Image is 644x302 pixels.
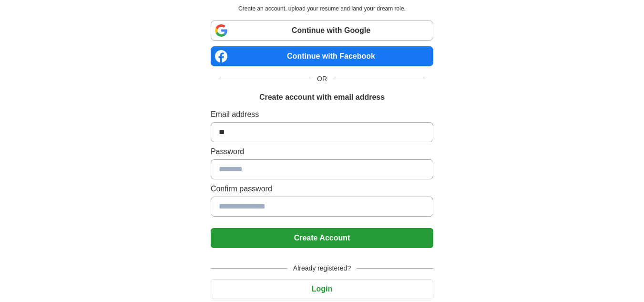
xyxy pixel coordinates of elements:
[287,263,357,273] span: Already registered?
[211,228,433,248] button: Create Account
[211,279,433,299] button: Login
[259,92,385,103] h1: Create account with email address
[211,21,433,41] a: Continue with Google
[311,74,333,84] span: OR
[211,109,433,120] label: Email address
[213,4,431,13] p: Create an account, upload your resume and land your dream role.
[211,146,433,157] label: Password
[211,183,433,195] label: Confirm password
[211,46,433,66] a: Continue with Facebook
[211,285,433,293] a: Login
